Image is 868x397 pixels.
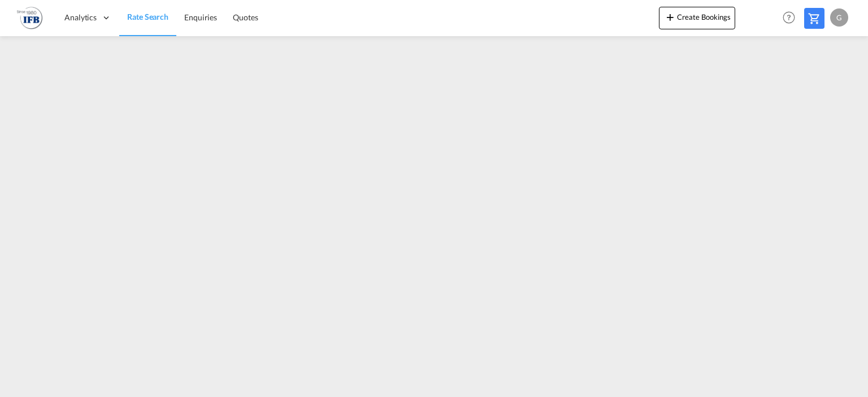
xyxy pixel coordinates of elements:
span: Quotes [233,12,258,22]
span: Enquiries [184,12,217,22]
img: de31bbe0256b11eebba44b54815f083d.png [17,5,42,30]
span: Rate Search [127,12,168,21]
div: G [830,8,848,27]
span: Analytics [64,12,97,23]
md-icon: icon-plus 400-fg [663,10,677,24]
span: Help [779,8,798,27]
button: icon-plus 400-fgCreate Bookings [659,7,735,29]
div: Help [779,8,804,28]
